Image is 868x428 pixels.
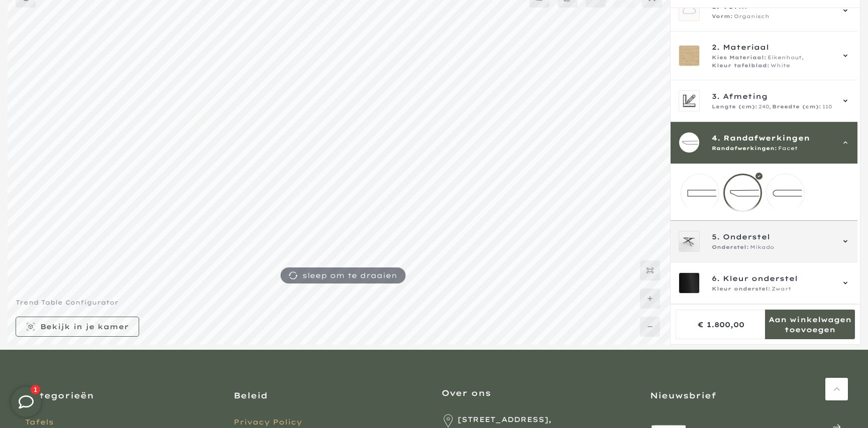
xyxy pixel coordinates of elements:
[234,417,302,426] a: Privacy Policy
[1,377,51,427] iframe: toggle-frame
[650,390,843,401] h3: Nieuwsbrief
[442,387,635,398] h3: Over ons
[825,378,848,400] a: Terug naar boven
[234,390,427,401] h3: Beleid
[25,390,219,401] h3: Categorieën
